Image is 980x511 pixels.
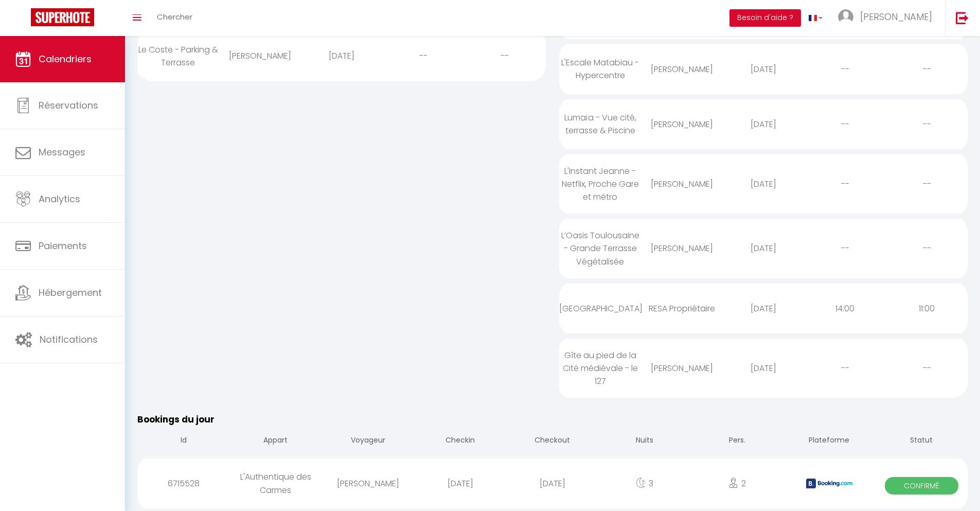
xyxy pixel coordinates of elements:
button: Ouvrir le widget de chat LiveChat [8,4,39,35]
th: Checkout [506,427,598,456]
div: -- [804,167,886,201]
div: [PERSON_NAME] [641,167,723,201]
span: Calendriers [39,52,92,65]
div: [DATE] [723,52,805,86]
div: -- [886,52,968,86]
th: Appart [229,427,322,456]
div: [PERSON_NAME] [322,467,414,500]
div: -- [886,232,968,265]
div: 6715528 [137,467,229,500]
div: -- [464,39,546,73]
div: Le Coste - Parking & Terrasse [137,33,219,79]
span: Paiements [39,239,87,252]
div: [DATE] [506,467,598,500]
div: L'Instant Jeanne - Netflix, Proche Gare et métro [559,154,641,214]
div: -- [804,108,886,141]
div: RESA Propriétaire [641,292,723,325]
span: Réservations [39,99,98,112]
div: [DATE] [414,467,506,500]
span: Confirmé [885,477,959,495]
img: booking2.png [806,479,852,488]
div: 14:00 [804,292,886,325]
div: [DATE] [723,351,805,385]
th: Plateforme [783,427,875,456]
div: 2 [691,467,783,500]
div: [DATE] [301,39,383,73]
div: -- [804,232,886,265]
span: Chercher [157,11,192,22]
span: Notifications [40,333,98,346]
span: [PERSON_NAME] [860,10,932,23]
div: [DATE] [723,232,805,265]
img: ... [838,9,853,25]
th: Checkin [414,427,506,456]
div: -- [804,351,886,385]
th: Id [137,427,229,456]
img: Super Booking [31,8,94,26]
div: [PERSON_NAME] [641,351,723,385]
div: [DATE] [723,108,805,141]
div: Gîte au pied de la Cité médiévale - le 127 [559,339,641,398]
div: [DATE] [723,292,805,325]
div: [PERSON_NAME] [641,108,723,141]
div: -- [886,351,968,385]
div: Lumaïa - Vue cité, terrasse & Piscine [559,101,641,147]
th: Pers. [691,427,783,456]
div: [PERSON_NAME] [219,39,301,73]
div: -- [804,52,886,86]
div: [GEOGRAPHIC_DATA] [559,292,641,325]
div: 3 [599,467,691,500]
div: -- [382,39,464,73]
th: Voyageur [322,427,414,456]
div: L’Oasis Toulousaine - Grande Terrasse Végétalisée [559,219,641,278]
th: Nuits [599,427,691,456]
div: L'Escale Matabiau - Hypercentre [559,46,641,92]
img: logout [956,11,969,24]
div: [PERSON_NAME] [641,52,723,86]
span: Bookings du jour [137,413,215,426]
div: [DATE] [723,167,805,201]
div: [PERSON_NAME] [641,232,723,265]
div: -- [886,167,968,201]
div: -- [886,108,968,141]
div: 11:00 [886,292,968,325]
th: Statut [876,427,968,456]
span: Hébergement [39,286,102,299]
span: Messages [39,146,85,158]
button: Besoin d'aide ? [729,9,801,27]
span: Analytics [39,192,80,205]
div: L'Authentique des Carmes [229,460,322,506]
